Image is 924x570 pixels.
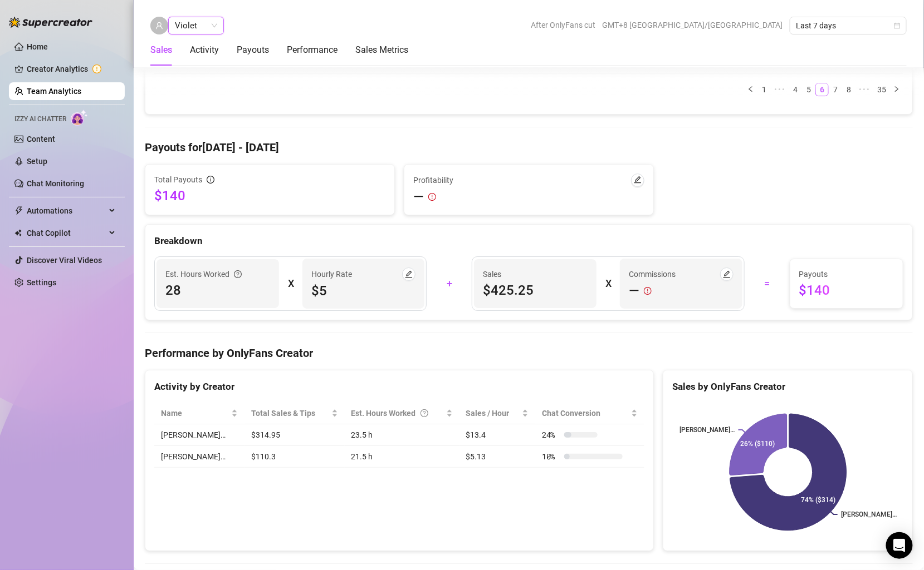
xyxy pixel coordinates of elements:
[629,268,676,280] article: Commissions
[27,87,81,96] a: Team Analytics
[154,379,644,394] div: Activity by Creator
[421,407,428,419] span: question-circle
[27,135,55,143] a: Content
[535,403,644,424] th: Chat Conversion
[165,268,242,280] div: Est. Hours Worked
[413,188,424,206] span: —
[542,450,560,463] span: 10 %
[237,43,269,57] div: Payouts
[154,403,245,424] th: Name
[842,83,855,96] li: 8
[542,429,560,441] span: 24 %
[893,86,900,92] span: right
[886,532,913,559] div: Open Intercom Messenger
[311,268,352,280] article: Hourly Rate
[542,407,629,419] span: Chat Conversion
[890,83,903,96] li: Next Page
[815,83,829,96] li: 6
[71,110,88,126] img: AI Chatter
[757,83,771,96] li: 1
[288,275,294,293] div: X
[751,275,783,293] div: =
[234,268,242,280] span: question-circle
[459,403,536,424] th: Sales / Hour
[771,83,789,96] span: •••
[483,268,588,280] span: Sales
[644,282,652,300] span: exclamation-circle
[27,60,116,78] a: Creator Analytics exclamation-circle
[459,446,536,468] td: $5.13
[150,43,172,57] div: Sales
[531,17,595,33] span: After OnlyFans cut
[466,407,520,419] span: Sales / Hour
[251,407,329,419] span: Total Sales & Tips
[829,83,842,96] li: 7
[145,140,913,155] h4: Payouts for [DATE] - [DATE]
[155,22,163,29] span: user
[154,187,385,205] span: $140
[890,83,903,96] button: right
[413,174,453,186] span: Profitability
[165,281,270,299] span: 28
[27,224,106,242] span: Chat Copilot
[672,379,903,394] div: Sales by OnlyFans Creator
[287,43,338,57] div: Performance
[799,281,894,299] span: $140
[351,407,444,419] div: Est. Hours Worked
[154,424,245,446] td: [PERSON_NAME]…
[855,83,873,96] li: Next 5 Pages
[679,426,735,434] text: [PERSON_NAME]…
[405,270,413,278] span: edit
[27,157,47,166] a: Setup
[723,270,731,278] span: edit
[345,446,459,468] td: 21.5 h
[771,83,789,96] li: Previous 5 Pages
[433,275,465,293] div: +
[190,43,219,57] div: Activity
[27,42,48,51] a: Home
[14,114,66,125] span: Izzy AI Chatter
[803,83,815,96] a: 5
[874,83,889,96] a: 35
[802,83,815,96] li: 5
[14,206,23,215] span: thunderbolt
[27,278,56,287] a: Settings
[161,407,229,419] span: Name
[796,17,900,34] span: Last 7 days
[27,256,102,265] a: Discover Viral Videos
[894,22,901,29] span: calendar
[602,17,783,33] span: GMT+8 [GEOGRAPHIC_DATA]/[GEOGRAPHIC_DATA]
[758,83,770,96] a: 1
[843,83,855,96] a: 8
[841,510,897,518] text: [PERSON_NAME]…
[629,282,639,300] span: —
[27,179,84,188] a: Chat Monitoring
[483,281,588,299] span: $425.25
[605,275,611,293] div: X
[747,86,754,92] span: left
[154,174,202,186] span: Total Payouts
[744,83,757,96] li: Previous Page
[789,83,801,96] a: 4
[816,83,828,96] a: 6
[207,176,214,184] span: info-circle
[829,83,842,96] a: 7
[14,229,22,237] img: Chat Copilot
[245,446,344,468] td: $110.3
[245,424,344,446] td: $314.95
[175,17,217,34] span: Violet
[9,17,92,28] img: logo-BBDzfeDw.svg
[799,268,894,280] span: Payouts
[428,193,436,201] span: exclamation-circle
[634,176,642,184] span: edit
[355,43,408,57] div: Sales Metrics
[154,446,245,468] td: [PERSON_NAME]…
[855,83,873,96] span: •••
[154,234,903,249] div: Breakdown
[744,83,757,96] button: left
[311,282,416,300] span: $5
[345,424,459,446] td: 23.5 h
[245,403,344,424] th: Total Sales & Tips
[873,83,890,96] li: 35
[27,202,106,220] span: Automations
